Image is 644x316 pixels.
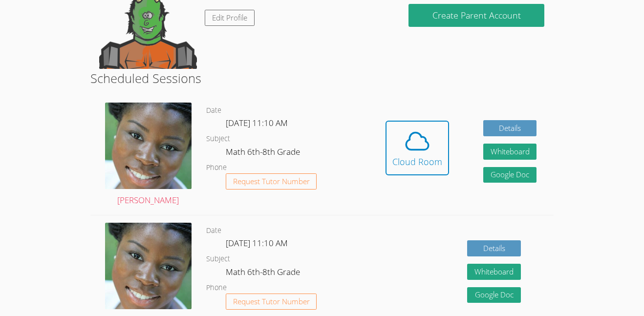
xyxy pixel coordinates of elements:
button: Cloud Room [386,121,449,175]
dt: Phone [206,282,227,294]
a: Google Doc [483,167,537,183]
button: Request Tutor Number [226,173,317,190]
h2: Scheduled Sessions [90,69,554,87]
span: [DATE] 11:10 AM [226,117,288,128]
img: 1000004422.jpg [105,103,192,189]
button: Request Tutor Number [226,294,317,310]
div: Cloud Room [392,155,442,169]
dt: Phone [206,162,227,174]
span: Request Tutor Number [233,298,310,305]
img: 1000004422.jpg [105,223,192,309]
a: Details [467,240,521,256]
dd: Math 6th-8th Grade [226,265,302,282]
dt: Date [206,105,221,117]
a: Google Doc [467,287,521,303]
a: Edit Profile [205,10,255,26]
span: [DATE] 11:10 AM [226,237,288,249]
a: [PERSON_NAME] [105,103,192,208]
button: Whiteboard [467,264,521,280]
dt: Date [206,225,221,237]
dt: Subject [206,253,230,265]
a: Details [483,120,537,136]
span: Request Tutor Number [233,178,310,185]
button: Create Parent Account [408,4,544,27]
dt: Subject [206,133,230,145]
dd: Math 6th-8th Grade [226,145,302,162]
button: Whiteboard [483,144,537,160]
